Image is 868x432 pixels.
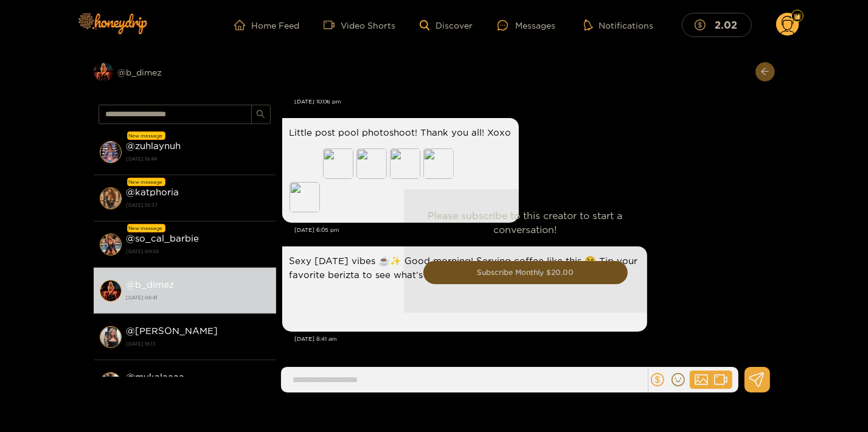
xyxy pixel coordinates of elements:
button: Subscribe Monthly $20.00 [423,261,628,284]
strong: @ zuhlaynuh [127,141,181,151]
button: arrow-left [755,62,775,82]
div: @b_dimez [94,62,276,82]
img: conversation [100,280,122,302]
span: video-camera [324,19,341,30]
strong: @ so_cal_barbie [127,233,200,243]
strong: @ [PERSON_NAME] [127,326,218,336]
button: 2.02 [682,13,752,37]
strong: @ mykalaaaa [127,372,185,382]
strong: @ b_dimez [127,279,175,290]
p: Please subscribe to this creator to start a conversation! [423,209,628,237]
strong: [DATE] 18:44 [127,153,270,164]
strong: [DATE] 08:41 [127,292,270,303]
img: conversation [100,234,122,256]
button: search [251,105,271,124]
span: search [256,110,265,120]
img: conversation [100,372,122,394]
span: dollar [695,19,712,30]
a: Video Shorts [324,19,395,30]
img: conversation [100,187,122,209]
strong: @ katphoria [127,187,179,197]
strong: [DATE] 16:13 [127,338,270,349]
div: New message [127,224,165,232]
div: New message [127,131,165,140]
img: conversation [100,141,122,163]
strong: [DATE] 10:37 [127,200,270,211]
div: Messages [498,18,556,32]
span: arrow-left [760,67,769,77]
button: Notifications [580,19,658,31]
div: New message [127,178,165,186]
a: Home Feed [234,19,299,30]
img: Fan Level [794,13,801,20]
img: conversation [100,326,122,348]
span: home [234,19,251,30]
mark: 2.02 [713,18,739,31]
a: Discover [420,20,473,30]
strong: [DATE] 09:58 [127,246,270,257]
